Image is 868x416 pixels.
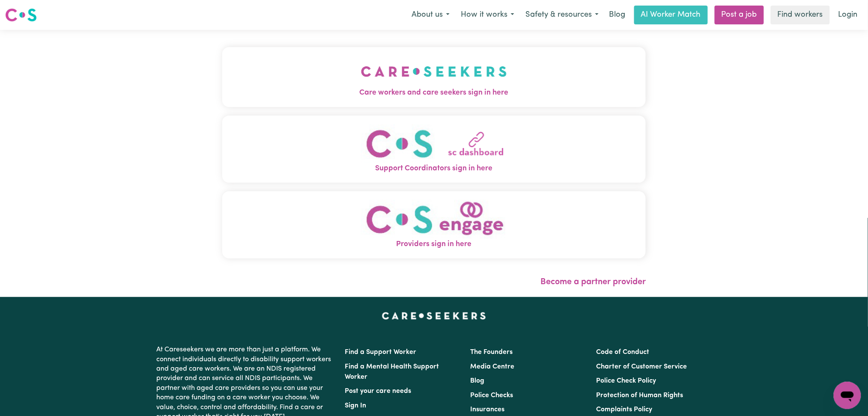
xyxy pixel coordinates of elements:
a: Sign In [345,402,367,409]
a: Post your care needs [345,388,412,395]
a: Blog [471,377,485,384]
a: Police Checks [471,392,513,399]
a: Insurances [471,406,505,413]
a: Careseekers home page [382,312,486,319]
a: Media Centre [471,363,515,370]
a: Code of Conduct [596,349,649,356]
a: Police Check Policy [596,377,656,384]
span: Providers sign in here [222,239,646,250]
a: Blog [604,6,631,24]
a: Login [833,6,863,24]
button: Providers sign in here [222,191,646,259]
button: How it works [455,6,520,24]
a: Charter of Customer Service [596,363,687,370]
a: Become a partner provider [540,278,646,286]
a: Careseekers logo [5,5,37,25]
a: Find a Mental Health Support Worker [345,363,439,380]
a: Find a Support Worker [345,349,417,356]
a: Find workers [771,6,830,24]
a: Complaints Policy [596,406,652,413]
span: Support Coordinators sign in here [222,163,646,174]
button: Support Coordinators sign in here [222,116,646,183]
a: AI Worker Match [634,6,708,24]
span: Care workers and care seekers sign in here [222,87,646,98]
button: About us [406,6,455,24]
button: Safety & resources [520,6,604,24]
a: Protection of Human Rights [596,392,683,399]
a: Post a job [715,6,764,24]
a: The Founders [471,349,513,356]
img: Careseekers logo [5,7,37,23]
button: Care workers and care seekers sign in here [222,47,646,107]
iframe: Button to launch messaging window [834,382,861,409]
